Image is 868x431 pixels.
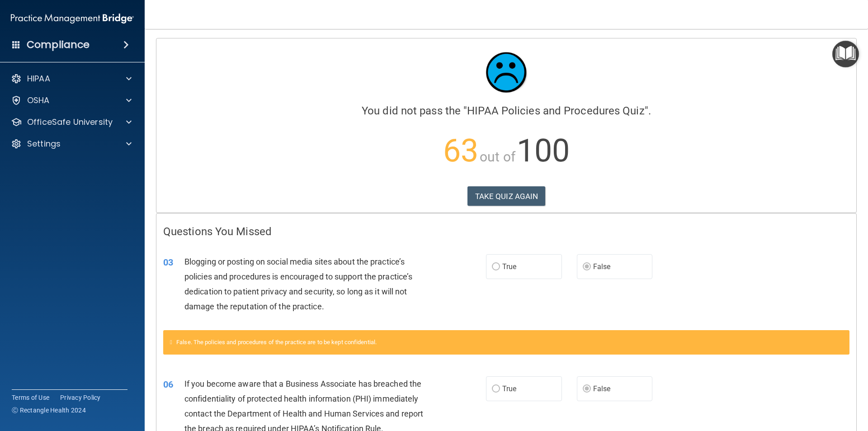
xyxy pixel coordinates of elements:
img: sad_face.ecc698e2.jpg [479,45,533,99]
span: Blogging or posting on social media sites about the practice’s policies and procedures is encoura... [184,257,412,312]
span: 63 [443,132,478,169]
input: False [583,386,591,393]
span: 100 [517,132,570,169]
span: False [593,384,611,393]
h4: Questions You Missed [163,226,849,237]
a: OfficeSafe University [11,117,132,128]
a: HIPAA [11,73,132,84]
img: PMB logo [11,9,134,28]
a: Privacy Policy [60,393,101,402]
a: Terms of Use [12,393,49,402]
button: Open Resource Center [832,41,859,67]
h4: Compliance [27,38,90,51]
span: 06 [163,379,173,390]
input: False [583,264,591,270]
input: True [492,386,500,393]
p: HIPAA [27,73,50,84]
span: True [502,262,516,271]
span: 03 [163,257,173,268]
input: True [492,264,500,270]
span: False. The policies and procedures of the practice are to be kept confidential. [176,339,377,346]
button: TAKE QUIZ AGAIN [467,186,546,206]
h4: You did not pass the " ". [163,105,849,117]
span: out of [480,149,515,165]
a: OSHA [11,95,132,106]
span: True [502,384,516,393]
span: False [593,262,611,271]
p: OSHA [27,95,50,106]
span: Ⓒ Rectangle Health 2024 [12,406,86,415]
span: HIPAA Policies and Procedures Quiz [467,104,644,117]
p: Settings [27,138,61,149]
a: Settings [11,138,132,149]
p: OfficeSafe University [27,117,113,128]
